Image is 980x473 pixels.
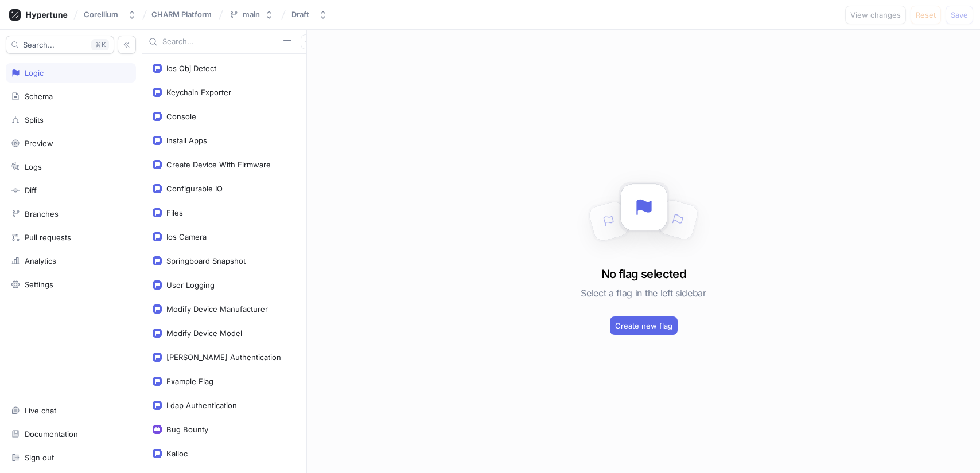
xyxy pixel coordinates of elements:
button: Draft [287,5,332,24]
span: CHARM Platform [151,10,212,18]
div: Ldap Authentication [166,401,237,410]
div: Modify Device Model [166,329,242,338]
div: Pull requests [25,233,71,242]
button: Create new flag [610,316,678,335]
div: Kalloc [166,449,188,458]
h5: Select a flag in the left sidebar [581,283,706,303]
div: Schema [25,92,53,101]
div: Install Apps [166,136,207,145]
div: K [91,39,109,50]
button: Corellium [79,5,141,24]
button: main [224,5,278,24]
div: Ios Camera [166,232,207,241]
div: Corellium [84,10,118,19]
div: Logic [25,68,44,77]
div: Sign out [25,453,54,462]
div: Settings [25,280,53,289]
div: Branches [25,209,59,218]
div: Analytics [25,256,56,265]
div: Bug Bounty [166,425,208,434]
a: Documentation [6,424,136,444]
div: Draft [291,10,309,19]
button: Search...K [6,36,114,54]
div: Keychain Exporter [166,88,231,97]
div: Ios Obj Detect [166,64,216,73]
span: Save [951,11,968,18]
div: main [243,10,260,19]
span: View changes [850,11,901,18]
span: Reset [916,11,936,18]
div: Example Flag [166,377,213,386]
h3: No flag selected [601,265,686,283]
div: Documentation [25,429,78,439]
div: [PERSON_NAME] Authentication [166,353,281,362]
input: Search... [162,36,279,48]
div: Console [166,112,196,121]
div: User Logging [166,280,215,290]
div: Configurable IO [166,184,223,193]
div: Modify Device Manufacturer [166,304,268,314]
span: Search... [23,41,55,48]
div: Splits [25,115,44,124]
button: Save [946,6,973,24]
span: Create new flag [615,322,672,329]
div: Diff [25,186,37,195]
div: Logs [25,162,42,171]
button: Reset [911,6,941,24]
div: Preview [25,139,53,148]
div: Create Device With Firmware [166,160,271,169]
div: Springboard Snapshot [166,256,246,265]
div: Files [166,208,183,217]
div: Live chat [25,406,56,415]
button: View changes [845,6,906,24]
